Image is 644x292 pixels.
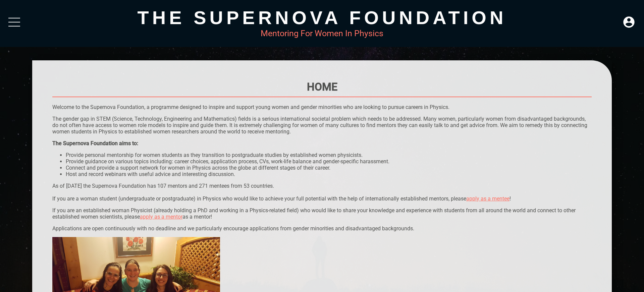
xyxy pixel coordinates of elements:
p: As of [DATE] the Supernova Foundation has 107 mentors and 271 mentees from 53 countries. If you a... [52,183,592,202]
li: Provide personal mentorship for women students as they transition to postgraduate studies by esta... [66,152,592,158]
div: The Supernova Foundation [32,7,612,28]
p: Applications are open continuously with no deadline and we particularly encourage applications fr... [52,225,592,232]
li: Connect and provide a support network for women in Physics across the globe at different stages o... [66,165,592,171]
p: If you are an established woman Physicist (already holding a PhD and working in a Physics-related... [52,207,592,220]
a: apply as a mentee [466,195,509,202]
li: Host and record webinars with useful advice and interesting discussion. [66,171,592,177]
h1: Home [52,80,592,93]
p: The gender gap in STEM (Science, Technology, Engineering and Mathematics) fields is a serious int... [52,116,592,135]
div: The Supernova Foundation aims to: [52,140,592,147]
a: apply as a mentor [140,214,182,220]
li: Provide guidance on various topics including: career choices, application process, CVs, work-life... [66,158,592,165]
div: Mentoring For Women In Physics [32,28,612,38]
p: Welcome to the Supernova Foundation, a programme designed to inspire and support young women and ... [52,104,592,110]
